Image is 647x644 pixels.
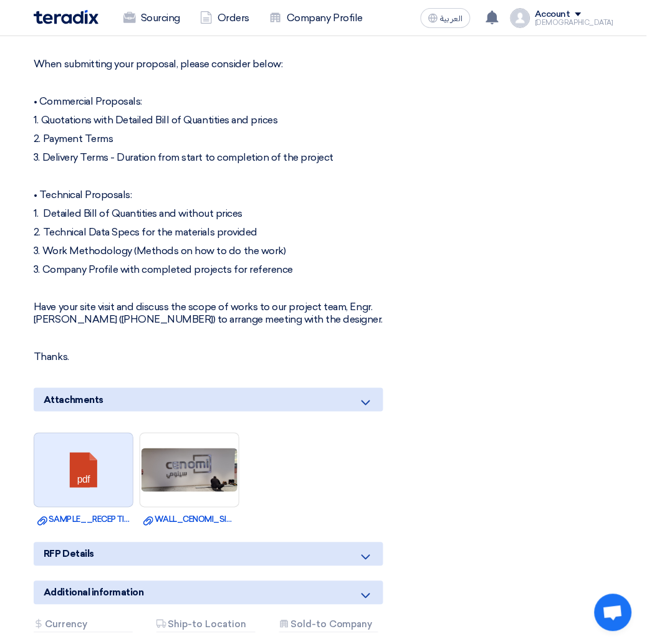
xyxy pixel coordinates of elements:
[34,620,133,633] div: Currency
[44,547,94,561] span: RFP Details
[535,9,571,20] div: Account
[34,226,383,239] p: 2. Technical Data Specs for the materials provided
[34,114,383,126] p: 1. Quotations with Detailed Bill of Quantities and prices
[44,586,143,600] span: Additional information
[441,14,463,23] span: العربية
[44,393,103,407] span: Attachments
[34,263,383,276] p: 3. Company Profile with completed projects for reference
[535,19,613,26] div: [DEMOGRAPHIC_DATA]
[190,4,259,32] a: Orders
[34,133,383,145] p: 2. Payment Terms
[510,8,530,28] img: profile_test.png
[595,594,632,632] a: Open chat
[421,8,471,28] button: العربية
[156,620,256,633] div: Ship-to Location
[34,151,383,164] p: 3. Delivery Terms - Duration from start to completion of the project
[34,245,383,257] p: 3. Work Methodology (Methods on how to do the work)
[140,447,239,494] img: WALL_CENOMI_SIGNAGE_LOGO_SAMPLE_1756296335824.jpg
[113,4,190,32] a: Sourcing
[34,10,98,24] img: Teradix logo
[34,351,383,363] p: Thanks.
[34,207,383,220] p: 1. Detailed Bill of Quantities and without prices
[279,620,378,633] div: Sold-to Company
[34,301,383,326] p: Have your site visit and discuss the scope of works to our project team, Engr. [PERSON_NAME] ([PH...
[34,58,383,70] p: When submitting your proposal, please consider below:
[34,189,383,201] p: • Technical Proposals:
[143,514,236,526] a: WALL_CENOMI_SIGNAGE_LOGO_SAMPLE.jpg
[34,95,383,108] p: • Commercial Proposals:
[37,514,130,526] a: SAMPLE__RECEPTION_CENOMI_LOGO__DETAILS.pdf
[259,4,373,32] a: Company Profile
